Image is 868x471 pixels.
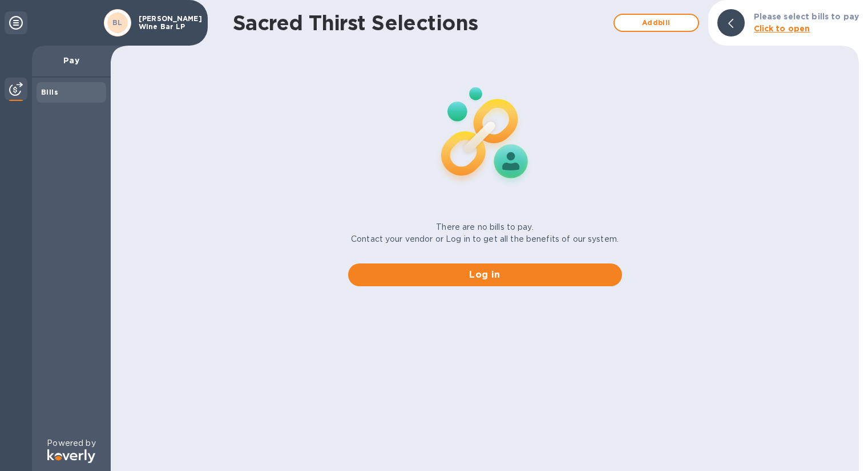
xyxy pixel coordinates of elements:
b: Bills [41,88,58,96]
img: Logo [47,449,95,463]
button: Log in [348,263,622,286]
p: [PERSON_NAME] Wine Bar LP [139,15,196,31]
p: Powered by [47,437,95,449]
b: BL [112,18,123,27]
h1: Sacred Thirst Selections [233,11,608,35]
span: Log in [357,268,613,282]
p: There are no bills to pay. Contact your vendor or Log in to get all the benefits of our system. [351,221,619,245]
button: Addbill [613,14,699,32]
p: Pay [41,55,102,66]
b: Click to open [754,24,810,33]
b: Please select bills to pay [754,12,859,21]
span: Add bill [624,16,689,30]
